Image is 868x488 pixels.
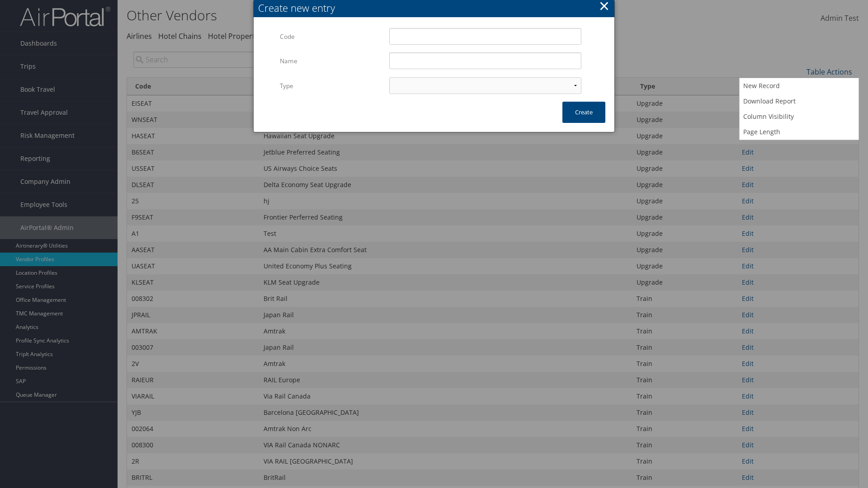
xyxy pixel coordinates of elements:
[740,109,859,124] a: Column Visibility
[562,102,605,123] button: Create
[740,124,859,140] a: Page Length
[280,77,382,94] label: Type
[258,1,614,15] div: Create new entry
[280,28,382,45] label: Code
[740,78,859,94] a: New Record
[740,94,859,109] a: Download Report
[280,52,382,70] label: Name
